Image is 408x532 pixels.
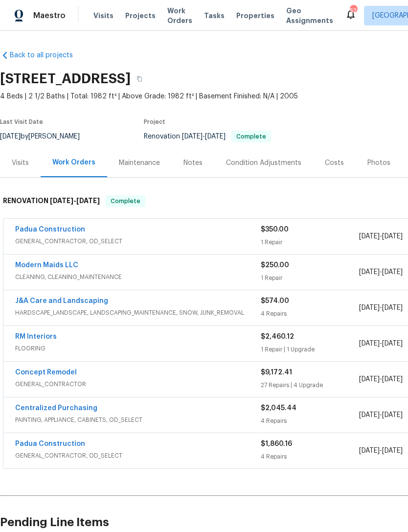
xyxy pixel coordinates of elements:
span: Tasks [204,12,225,19]
span: Complete [232,134,270,139]
div: 1 Repair [261,237,359,247]
div: Work Orders [52,158,95,167]
span: Complete [107,196,144,206]
div: Condition Adjustments [226,158,301,168]
span: [DATE] [182,133,203,140]
span: [DATE] [382,412,403,418]
span: FLOORING [15,344,261,353]
span: GENERAL_CONTRACTOR [15,379,261,389]
span: [DATE] [359,447,380,454]
span: Properties [236,11,274,21]
div: 27 Repairs | 4 Upgrade [261,380,359,390]
span: [DATE] [359,233,380,240]
span: $2,045.44 [261,405,296,412]
span: [DATE] [359,340,380,347]
a: Centralized Purchasing [15,405,97,412]
span: $1,860.16 [261,440,292,447]
span: [DATE] [205,133,226,140]
span: - [359,339,403,348]
button: Copy Address [131,70,148,88]
span: - [359,231,403,241]
div: 4 Repairs [261,452,359,462]
span: - [359,446,403,456]
span: [DATE] [76,197,100,204]
span: Visits [93,11,113,21]
span: $9,172.41 [261,369,292,376]
span: [DATE] [382,269,403,276]
span: $574.00 [261,298,289,304]
span: Projects [125,11,156,21]
span: Project [144,119,165,125]
span: [DATE] [382,233,403,240]
span: Maestro [33,11,66,21]
span: $350.00 [261,226,289,233]
a: Concept Remodel [15,369,77,376]
div: Photos [367,158,390,168]
span: - [359,410,403,420]
span: [DATE] [382,447,403,454]
span: - [182,133,226,140]
span: $250.00 [261,262,289,269]
span: [DATE] [359,376,380,383]
div: 1 Repair [261,273,359,283]
span: GENERAL_CONTRACTOR, OD_SELECT [15,451,261,461]
span: HARDSCAPE_LANDSCAPE, LANDSCAPING_MAINTENANCE, SNOW, JUNK_REMOVAL [15,308,261,318]
span: CLEANING, CLEANING_MAINTENANCE [15,272,261,282]
span: PAINTING, APPLIANCE, CABINETS, OD_SELECT [15,415,261,425]
span: Work Orders [167,6,192,25]
span: [DATE] [359,304,380,311]
a: Padua Construction [15,440,85,447]
div: Costs [325,158,344,168]
span: - [359,303,403,313]
div: 1 Repair | 1 Upgrade [261,345,359,354]
a: RM Interiors [15,333,57,340]
span: [DATE] [50,197,73,204]
div: 4 Repairs [261,309,359,319]
span: [DATE] [382,376,403,383]
a: Padua Construction [15,226,85,233]
span: Geo Assignments [286,6,333,25]
div: 4 Repairs [261,416,359,426]
span: $2,460.12 [261,333,294,340]
span: - [50,197,100,204]
div: 52 [350,6,357,16]
span: - [359,374,403,384]
span: [DATE] [382,304,403,311]
span: [DATE] [359,269,380,276]
span: Renovation [144,133,271,140]
div: Notes [183,158,203,168]
a: J&A Care and Landscaping [15,298,108,304]
span: GENERAL_CONTRACTOR, OD_SELECT [15,236,261,246]
span: [DATE] [382,340,403,347]
div: Maintenance [119,158,160,168]
h6: RENOVATION [3,195,100,207]
a: Modern Maids LLC [15,262,78,269]
span: [DATE] [359,412,380,418]
div: Visits [12,158,29,168]
span: - [359,267,403,277]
